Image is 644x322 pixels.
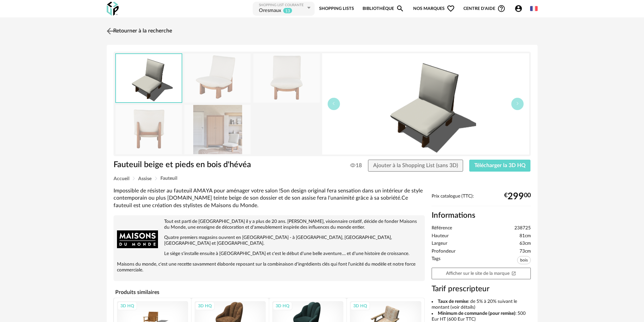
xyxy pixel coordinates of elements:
[413,1,455,16] span: Nos marques
[184,54,251,103] img: fauteuil-beige-et-pieds-en-bois-d-hevea-1000-11-23-238725_1.jpg
[114,176,531,181] div: Breadcrumb
[117,219,158,260] img: brand logo
[514,4,526,13] span: Account Circle icon
[319,1,354,16] a: Shopping Lists
[508,194,524,199] span: 299
[530,5,538,12] img: fr
[350,162,362,169] span: 18
[447,4,455,13] span: Heart Outline icon
[517,256,531,264] span: bois
[432,284,531,294] h3: Tarif prescripteur
[363,1,404,16] a: BibliothèqueMagnify icon
[474,163,526,168] span: Télécharger la 3D HQ
[283,8,292,14] sup: 13
[432,299,531,311] li: : de 5% à 20% suivant le montant (voir détails)
[117,251,421,257] p: Le siège s'installe ensuite à [GEOGRAPHIC_DATA] et c'est le début d'une belle aventure.... et d'u...
[438,299,468,304] b: Taux de remise
[105,26,115,36] img: svg+xml;base64,PHN2ZyB3aWR0aD0iMjQiIGhlaWdodD0iMjQiIHZpZXdCb3g9IjAgMCAyNCAyNCIgZmlsbD0ibm9uZSIgeG...
[514,4,523,13] span: Account Circle icon
[105,24,172,39] a: Retourner à la recherche
[114,176,129,181] span: Accueil
[504,194,531,199] div: € 00
[511,271,516,276] span: Open In New icon
[497,4,505,13] span: Help Circle Outline icon
[438,311,515,316] b: Minimum de commande (pour remise)
[520,249,531,255] span: 73cm
[432,268,531,280] a: Afficher sur le site de la marqueOpen In New icon
[373,163,458,168] span: Ajouter à la Shopping List (sans 3D)
[432,249,456,255] span: Profondeur
[396,4,404,13] span: Magnify icon
[350,301,370,310] div: 3D HQ
[432,193,531,206] div: Prix catalogue (TTC):
[116,105,182,154] img: fauteuil-beige-et-pieds-en-bois-d-hevea-1000-11-23-238725_3.jpg
[259,8,281,14] div: Oresmaux
[432,233,449,239] span: Hauteur
[117,261,421,273] p: Maisons du monde, c'est une recette savamment élaborée reposant sur la combinaison d'ingrédients ...
[520,241,531,247] span: 63cm
[259,3,305,8] div: Shopping List courante
[117,219,421,230] p: Tout est parti de [GEOGRAPHIC_DATA] il y a plus de 20 ans. [PERSON_NAME], visionnaire créatif, dé...
[114,287,425,297] h4: Produits similaires
[117,235,421,246] p: Quatre premiers magasins ouvrent en [GEOGRAPHIC_DATA] - à [GEOGRAPHIC_DATA], [GEOGRAPHIC_DATA], [...
[432,241,447,247] span: Largeur
[432,256,441,266] span: Tags
[117,301,137,310] div: 3D HQ
[514,225,531,231] span: 238725
[368,160,463,172] button: Ajouter à la Shopping List (sans 3D)
[107,2,119,16] img: OXP
[469,160,531,172] button: Télécharger la 3D HQ
[520,233,531,239] span: 81cm
[463,4,505,13] span: Centre d'aideHelp Circle Outline icon
[432,225,452,231] span: Référence
[114,187,425,209] div: Impossible de résister au fauteuil AMAYA pour aménager votre salon !Son design original fera sens...
[432,211,531,220] h2: Informations
[253,54,320,103] img: fauteuil-beige-et-pieds-en-bois-d-hevea-1000-11-23-238725_2.jpg
[116,54,182,102] img: thumbnail.png
[114,160,284,170] h1: Fauteuil beige et pieds en bois d'hévéa
[160,176,177,181] span: Fauteuil
[184,105,251,154] img: fauteuil-beige-et-pieds-en-bois-d-hevea-1000-11-23-238725_17.jpg
[138,176,152,181] span: Assise
[273,301,292,310] div: 3D HQ
[195,301,215,310] div: 3D HQ
[322,53,529,155] img: thumbnail.png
